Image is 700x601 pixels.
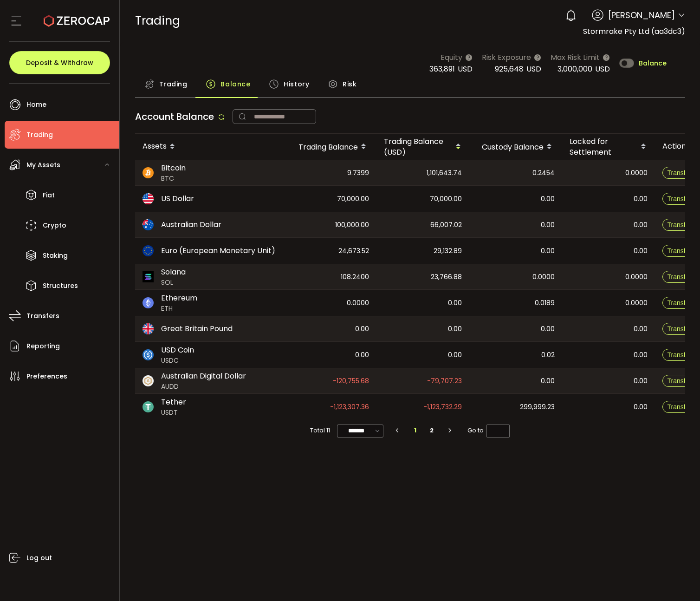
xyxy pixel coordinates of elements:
[355,350,369,360] span: 0.00
[654,556,700,601] iframe: Chat Widget
[143,245,154,256] img: eur_portfolio.svg
[526,64,541,74] span: USD
[662,271,697,283] button: Transfer
[662,375,697,387] button: Transfer
[668,221,692,229] span: Transfer
[161,193,194,204] span: US Dollar
[662,323,697,335] button: Transfer
[662,349,697,361] button: Transfer
[662,193,697,205] button: Transfer
[161,304,197,314] span: ETH
[427,168,462,178] span: 1,101,643.74
[634,246,648,256] span: 0.00
[161,278,186,287] span: SOL
[161,371,246,382] span: Australian Digital Dollar
[634,350,648,360] span: 0.00
[662,401,697,413] button: Transfer
[467,424,510,437] span: Go to
[557,64,592,74] span: 3,000,000
[135,139,284,155] div: Assets
[143,375,154,386] img: zuPXiwguUFiBOIQyqLOiXsnnNitlx7q4LCwEbLHADjIpTka+Lip0HH8D0VTrd02z+wEAAAAASUVORK5CYII=
[143,193,154,204] img: usd_portfolio.svg
[26,309,59,323] span: Transfers
[430,194,462,204] span: 70,000.00
[595,64,610,74] span: USD
[161,382,246,392] span: AUDD
[634,324,648,334] span: 0.00
[26,158,60,172] span: My Assets
[668,325,692,333] span: Transfer
[26,370,67,383] span: Preferences
[634,402,648,412] span: 0.00
[143,219,154,230] img: aud_portfolio.svg
[26,59,93,66] span: Deposit & Withdraw
[448,298,462,308] span: 0.00
[495,64,524,74] span: 925,648
[430,220,462,230] span: 66,007.02
[143,271,154,282] img: sol_portfolio.png
[333,376,369,386] span: -120,755.68
[541,220,555,230] span: 0.00
[143,167,154,178] img: btc_portfolio.svg
[143,349,154,360] img: usdc_portfolio.svg
[639,60,667,66] span: Balance
[284,139,376,155] div: Trading Balance
[625,298,648,308] span: 0.0000
[562,136,655,157] div: Locked for Settlement
[161,267,186,278] span: Solana
[143,401,154,412] img: usdt_portfolio.svg
[482,52,531,63] span: Risk Exposure
[583,26,685,37] span: Stormrake Pty Ltd (aa3dc3)
[407,424,424,437] li: 1
[143,323,154,334] img: gbp_portfolio.svg
[161,245,275,256] span: Euro (European Monetary Unit)
[662,167,697,179] button: Transfer
[668,273,692,281] span: Transfer
[143,297,154,308] img: eth_portfolio.svg
[441,52,462,63] span: Equity
[338,246,369,256] span: 24,673.52
[310,424,330,437] span: Total 11
[135,13,180,29] span: Trading
[330,402,369,412] span: -1,123,307.36
[668,403,692,411] span: Transfer
[634,220,648,230] span: 0.00
[161,293,197,304] span: Ethereum
[43,219,66,232] span: Crypto
[337,194,369,204] span: 70,000.00
[634,194,648,204] span: 0.00
[355,324,369,334] span: 0.00
[541,246,555,256] span: 0.00
[9,51,110,74] button: Deposit & Withdraw
[43,279,78,293] span: Structures
[434,246,462,256] span: 29,132.89
[161,174,186,183] span: BTC
[429,64,455,74] span: 363,891
[159,75,188,93] span: Trading
[376,136,469,157] div: Trading Balance (USD)
[532,272,555,282] span: 0.0000
[26,128,53,142] span: Trading
[448,324,462,334] span: 0.00
[668,351,692,359] span: Transfer
[662,219,697,231] button: Transfer
[541,324,555,334] span: 0.00
[26,551,52,565] span: Log out
[608,9,675,21] span: [PERSON_NAME]
[625,272,648,282] span: 0.0000
[668,377,692,385] span: Transfer
[284,75,309,93] span: History
[625,168,648,178] span: 0.0000
[423,424,440,437] li: 2
[427,376,462,386] span: -79,707.23
[26,98,46,111] span: Home
[469,139,562,155] div: Custody Balance
[161,356,194,366] span: USDC
[161,408,186,418] span: USDT
[423,402,462,412] span: -1,123,732.29
[161,323,233,334] span: Great Britain Pound
[668,195,692,203] span: Transfer
[668,247,692,255] span: Transfer
[541,350,555,360] span: 0.02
